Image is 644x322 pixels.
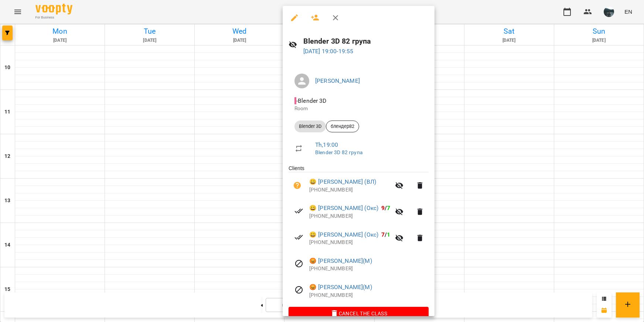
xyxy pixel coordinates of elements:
ul: Clients [289,165,429,307]
span: блендер82 [326,123,359,130]
p: Room [294,105,423,112]
a: 😀 [PERSON_NAME] (Окс) [309,230,378,239]
h6: Blender 3D 82 група [303,35,429,47]
a: [DATE] 19:00-19:55 [303,48,354,55]
p: [PHONE_NUMBER] [309,239,391,246]
span: 7 [387,204,390,211]
p: [PHONE_NUMBER] [309,265,429,272]
a: Th , 19:00 [315,141,338,148]
b: / [381,231,390,238]
a: 😡 [PERSON_NAME](М) [309,257,372,265]
svg: Paid [294,233,303,242]
span: Cancel the class [294,309,423,318]
a: 😀 [PERSON_NAME] (ВЛ) [309,177,376,186]
span: 9 [381,204,385,211]
button: Cancel the class [289,307,429,320]
b: / [381,204,390,211]
a: 😀 [PERSON_NAME] (Окс) [309,204,378,213]
svg: Visit canceled [294,259,303,268]
span: 7 [381,231,385,238]
a: Blender 3D 82 група [315,149,362,155]
svg: Visit canceled [294,285,303,294]
a: [PERSON_NAME] [315,77,360,84]
svg: Paid [294,207,303,216]
p: [PHONE_NUMBER] [309,213,391,220]
span: 1 [387,231,390,238]
span: - Blender 3D [294,97,328,104]
p: [PHONE_NUMBER] [309,292,429,299]
div: блендер82 [326,121,359,132]
span: Blender 3D [294,123,326,130]
a: 😡 [PERSON_NAME](М) [309,283,372,292]
button: Unpaid. Bill the attendance? [289,177,306,194]
p: [PHONE_NUMBER] [309,186,391,194]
